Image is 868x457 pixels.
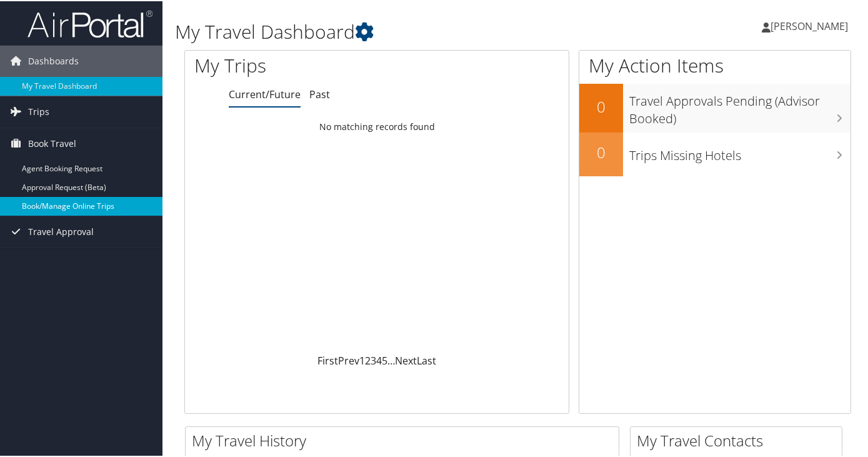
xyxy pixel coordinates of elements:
a: 4 [376,353,382,366]
span: … [387,353,395,366]
h2: 0 [579,95,623,116]
h2: My Travel History [192,429,619,450]
a: 3 [371,353,376,366]
a: 1 [359,353,365,366]
a: Past [309,86,330,100]
h3: Trips Missing Hotels [629,139,851,163]
span: Book Travel [28,127,76,158]
span: [PERSON_NAME] [771,18,848,32]
h2: My Travel Contacts [637,429,842,450]
a: Prev [338,353,359,366]
a: 2 [365,353,371,366]
a: First [317,353,338,366]
img: airportal-logo.png [27,8,152,38]
span: Trips [28,95,49,126]
a: Current/Future [229,86,301,100]
h1: My Trips [194,51,399,78]
h1: My Travel Dashboard [175,18,632,44]
h1: My Action Items [579,51,851,78]
h3: Travel Approvals Pending (Advisor Booked) [629,85,851,126]
a: Next [395,353,417,366]
a: 0Trips Missing Hotels [579,131,851,175]
span: Travel Approval [28,215,94,246]
a: Last [417,353,436,366]
td: No matching records found [185,114,569,137]
span: Dashboards [28,44,79,76]
a: 0Travel Approvals Pending (Advisor Booked) [579,83,851,131]
a: 5 [382,353,387,366]
h2: 0 [579,141,623,162]
a: [PERSON_NAME] [762,6,861,44]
